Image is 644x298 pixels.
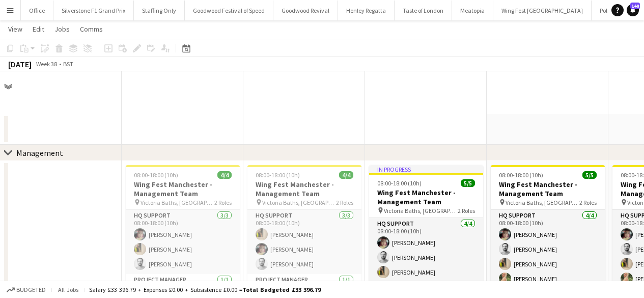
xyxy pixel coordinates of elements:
button: Meatopia [452,1,493,20]
app-card-role: HQ Support3/308:00-18:00 (10h)[PERSON_NAME][PERSON_NAME][PERSON_NAME] [126,210,240,274]
button: Taste of London [395,1,452,20]
span: Victoria Baths, [GEOGRAPHIC_DATA] [141,199,214,206]
span: 5/5 [461,179,475,187]
span: Budgeted [16,286,46,293]
span: 08:00-18:00 (10h) [377,179,422,187]
h3: Wing Fest Manchester - Management Team [491,180,605,198]
button: Goodwood Festival of Speed [185,1,273,20]
span: Jobs [54,24,70,34]
a: Edit [29,22,48,36]
button: Office [21,1,53,20]
a: Comms [76,22,107,36]
span: 08:00-18:00 (10h) [134,171,178,179]
div: BST [63,60,73,68]
app-card-role: HQ Support3/308:00-18:00 (10h)[PERSON_NAME][PERSON_NAME][PERSON_NAME] [247,210,361,274]
a: Jobs [50,22,74,36]
button: Wing Fest [GEOGRAPHIC_DATA] [493,1,592,20]
span: 5/5 [582,171,597,179]
span: 08:00-18:00 (10h) [499,171,543,179]
app-card-role: HQ Support4/408:00-18:00 (10h)[PERSON_NAME][PERSON_NAME][PERSON_NAME][PERSON_NAME] [369,218,483,297]
button: Silverstone F1 Grand Prix [53,1,134,20]
span: Total Budgeted £33 396.79 [242,286,321,293]
div: In progress [369,165,483,173]
h3: Wing Fest Manchester - Management Team [247,180,361,198]
button: Goodwood Revival [273,1,338,20]
span: Victoria Baths, [GEOGRAPHIC_DATA], [GEOGRAPHIC_DATA] [384,207,458,214]
span: 2 Roles [336,199,353,206]
span: 4/4 [339,171,353,179]
button: Henley Regatta [338,1,395,20]
h3: Wing Fest Manchester - Management Team [369,188,483,206]
span: 2 Roles [579,199,597,206]
span: 4/4 [217,171,232,179]
h3: Wing Fest Manchester - Management Team [126,180,240,198]
span: 2 Roles [458,207,475,214]
a: 148 [627,4,639,16]
span: Edit [33,24,44,34]
span: Victoria Baths, [GEOGRAPHIC_DATA], [GEOGRAPHIC_DATA] [506,199,579,206]
span: Comms [80,24,103,34]
span: Victoria Baths, [GEOGRAPHIC_DATA], [GEOGRAPHIC_DATA] [262,199,336,206]
span: 08:00-18:00 (10h) [256,171,300,179]
span: All jobs [56,286,80,293]
span: Week 38 [34,60,59,68]
app-card-role: HQ Support4/408:00-18:00 (10h)[PERSON_NAME][PERSON_NAME][PERSON_NAME][PERSON_NAME] [491,210,605,289]
span: 148 [630,3,640,9]
span: 2 Roles [214,199,232,206]
div: Salary £33 396.79 + Expenses £0.00 + Subsistence £0.00 = [89,286,321,293]
span: View [8,24,22,34]
a: View [4,22,26,36]
button: Staffing Only [134,1,185,20]
button: Budgeted [5,284,47,295]
div: Management [16,148,63,158]
div: [DATE] [8,59,32,69]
